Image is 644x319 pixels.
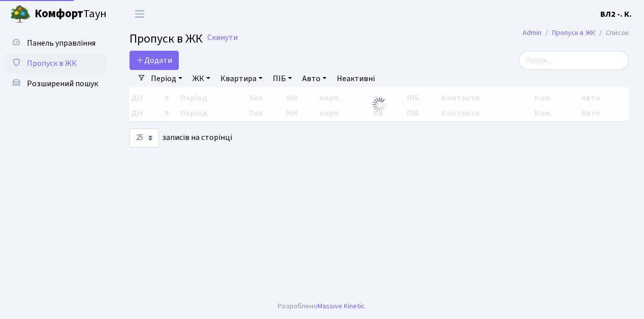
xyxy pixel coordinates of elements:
a: Панель управління [5,33,107,53]
label: записів на сторінці [130,128,232,148]
a: Період [147,70,186,87]
span: Додати [136,55,172,66]
img: logo.png [10,4,30,24]
a: Скинути [207,33,238,43]
a: Квартира [216,70,267,87]
span: Таун [35,6,107,23]
a: ЖК [188,70,214,87]
span: Панель управління [27,38,95,49]
select: записів на сторінці [130,128,159,148]
span: Пропуск в ЖК [130,30,203,48]
a: ПІБ [269,70,296,87]
b: Комфорт [35,6,83,22]
input: Пошук... [519,51,629,70]
li: Список [595,27,629,39]
div: Розроблено . [278,301,366,312]
span: Розширений пошук [27,78,98,89]
a: Пропуск в ЖК [5,53,107,74]
a: ВЛ2 -. К. [600,8,632,20]
a: Massive Kinetic [317,301,365,311]
nav: breadcrumb [507,22,644,44]
a: Додати [130,51,179,70]
b: ВЛ2 -. К. [600,9,632,20]
button: Переключити навігацію [127,6,152,22]
span: Пропуск в ЖК [27,58,77,69]
img: Обробка... [371,96,388,113]
a: Admin [523,27,541,38]
a: Неактивні [333,70,379,87]
a: Пропуск в ЖК [552,27,595,38]
a: Розширений пошук [5,74,107,94]
a: Авто [298,70,331,87]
